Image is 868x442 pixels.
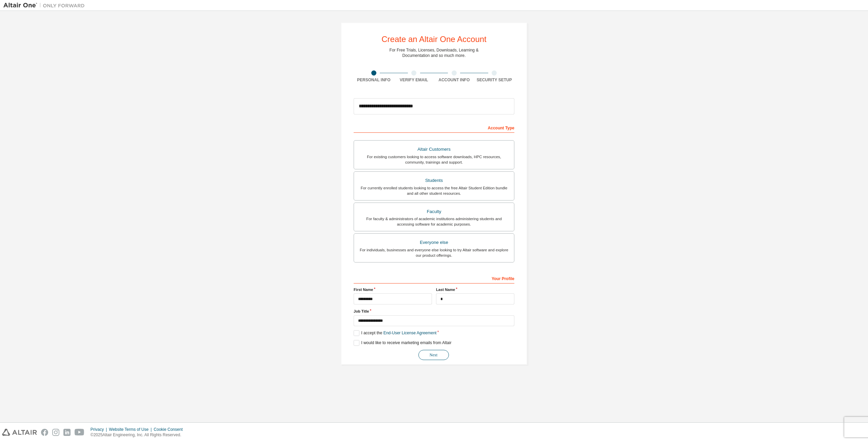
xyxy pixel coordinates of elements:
img: youtube.svg [75,429,84,436]
img: facebook.svg [41,429,48,436]
div: Personal Info [354,77,394,83]
label: I accept the [354,330,436,336]
div: Faculty [358,207,510,216]
div: Privacy [91,427,109,432]
div: Account Type [354,122,514,133]
div: For individuals, businesses and everyone else looking to try Altair software and explore our prod... [358,247,510,258]
label: First Name [354,287,432,292]
a: End-User License Agreement [383,331,437,335]
div: Students [358,176,510,185]
label: Last Name [436,287,514,292]
div: Security Setup [474,77,515,83]
div: For existing customers looking to access software downloads, HPC resources, community, trainings ... [358,154,510,165]
div: For Free Trials, Licenses, Downloads, Learning & Documentation and so much more. [390,47,479,58]
div: Your Profile [354,273,514,283]
div: Verify Email [394,77,434,83]
div: Altair Customers [358,145,510,154]
div: For currently enrolled students looking to access the free Altair Student Edition bundle and all ... [358,185,510,196]
p: © 2025 Altair Engineering, Inc. All Rights Reserved. [91,432,187,438]
img: Altair One [3,2,88,9]
div: Create an Altair One Account [381,35,487,43]
img: linkedin.svg [63,429,71,436]
label: Job Title [354,309,514,314]
img: instagram.svg [52,429,59,436]
div: For faculty & administrators of academic institutions administering students and accessing softwa... [358,216,510,227]
div: Account Info [434,77,474,83]
label: I would like to receive marketing emails from Altair [354,340,451,346]
img: altair_logo.svg [2,429,37,436]
div: Website Terms of Use [109,427,154,432]
div: Cookie Consent [154,427,186,432]
button: Next [418,350,449,360]
div: Everyone else [358,238,510,247]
